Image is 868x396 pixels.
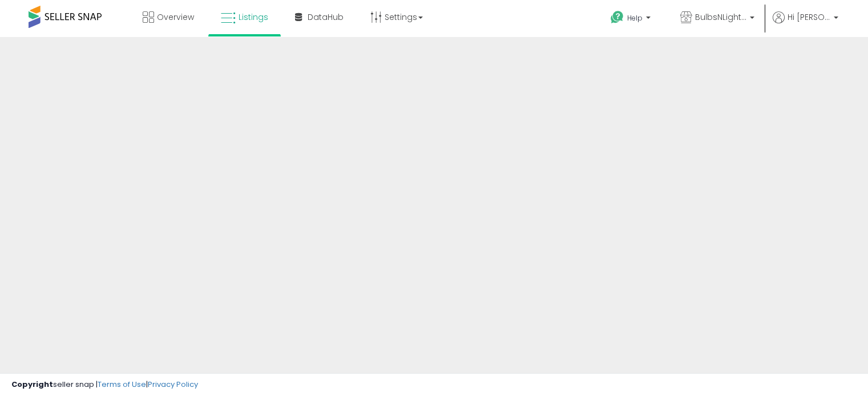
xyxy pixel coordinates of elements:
span: BulbsNLighting [695,11,746,23]
a: Hi [PERSON_NAME] [773,11,838,37]
a: Terms of Use [98,379,146,390]
i: Get Help [610,10,624,25]
div: seller snap | | [11,379,198,390]
strong: Copyright [11,379,53,390]
span: DataHub [308,11,344,23]
a: Privacy Policy [148,379,198,390]
span: Listings [239,11,268,23]
span: Help [627,13,643,23]
a: Help [601,2,662,37]
span: Hi [PERSON_NAME] [788,11,830,23]
span: Overview [157,11,194,23]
